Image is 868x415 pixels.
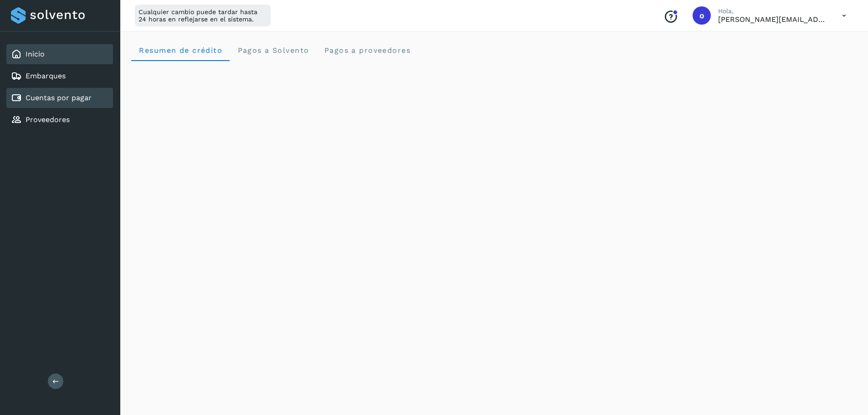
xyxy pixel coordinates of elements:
div: Inicio [6,44,113,64]
a: Cuentas por pagar [26,93,92,102]
a: Proveedores [26,115,70,124]
div: Proveedores [6,110,113,130]
div: Cuentas por pagar [6,88,113,108]
div: Cualquier cambio puede tardar hasta 24 horas en reflejarse en el sistema. [135,5,271,26]
span: Pagos a proveedores [324,46,411,55]
a: Embarques [26,72,66,80]
span: Resumen de crédito [139,46,222,55]
span: Pagos a Solvento [237,46,309,55]
p: Hola, [718,7,827,15]
div: Embarques [6,66,113,86]
p: obed.perez@clcsolutions.com.mx [718,15,827,24]
a: Inicio [26,50,45,58]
